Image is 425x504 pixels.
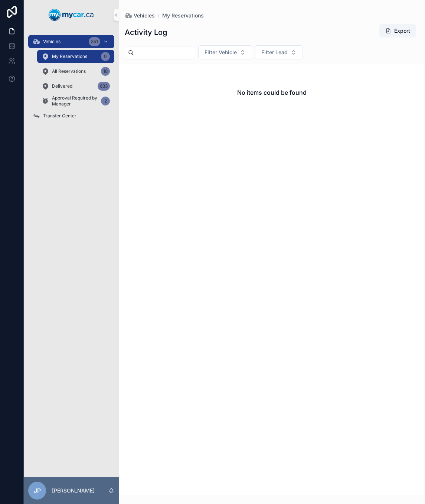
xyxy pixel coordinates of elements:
span: Filter Vehicle [205,49,237,56]
span: All Reservations [52,68,86,74]
h1: Activity Log [125,27,167,38]
span: My Reservations [52,53,87,59]
a: My Reservations0 [37,50,114,63]
div: scrollable content [24,30,119,132]
span: Filter Lead [261,49,288,56]
span: JP [34,486,41,495]
div: 18 [101,67,110,76]
p: [PERSON_NAME] [52,487,95,494]
span: Vehicles [43,39,61,45]
a: Vehicles [125,12,155,19]
a: Delivered633 [37,79,114,93]
button: Select Button [198,45,252,59]
div: 633 [98,82,110,91]
div: 0 [101,52,110,61]
h2: No items could be found [237,88,307,97]
a: My Reservations [162,12,204,19]
a: Vehicles351 [28,35,114,48]
button: Export [379,24,416,38]
div: 2 [101,97,110,105]
span: Delivered [52,83,72,89]
img: App logo [49,9,94,21]
div: 351 [89,37,100,46]
span: Vehicles [134,12,155,19]
a: Approval Required by Manager2 [37,94,114,108]
button: Select Button [255,45,303,59]
a: All Reservations18 [37,65,114,78]
span: Approval Required by Manager [52,95,98,107]
span: Transfer Center [43,113,76,119]
a: Transfer Center [28,109,114,123]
